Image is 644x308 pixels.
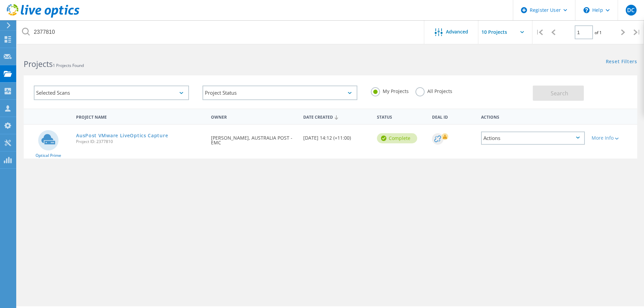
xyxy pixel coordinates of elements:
input: Search projects by name, owner, ID, company, etc [17,20,425,44]
label: My Projects [371,87,409,94]
span: Search [551,90,568,97]
div: Actions [478,110,588,123]
div: Selected Scans [34,86,189,100]
div: Project Status [202,86,358,100]
span: of 1 [595,30,602,35]
div: [PERSON_NAME], AUSTRALIA POST - EMC [208,125,300,152]
div: Complete [377,133,417,143]
div: | [630,20,644,44]
div: Actions [481,132,585,145]
span: DC [627,7,635,13]
a: AusPost VMware LiveOptics Capture [76,133,168,138]
span: 1 Projects Found [53,63,84,68]
a: Live Optics Dashboard [7,14,79,19]
span: Project ID: 2377810 [76,140,204,144]
div: More Info [592,136,634,140]
a: Reset Filters [606,59,637,65]
label: All Projects [415,87,452,94]
div: | [532,20,546,44]
div: Date Created [300,110,374,123]
button: Search [533,86,584,101]
div: [DATE] 14:12 (+11:00) [300,125,374,147]
div: Owner [208,110,300,123]
b: Projects [24,58,53,69]
div: Deal Id [429,110,478,123]
div: Project Name [73,110,208,123]
div: Status [374,110,429,123]
span: Advanced [446,29,468,34]
span: Optical Prime [35,153,61,158]
svg: \n [583,7,590,13]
